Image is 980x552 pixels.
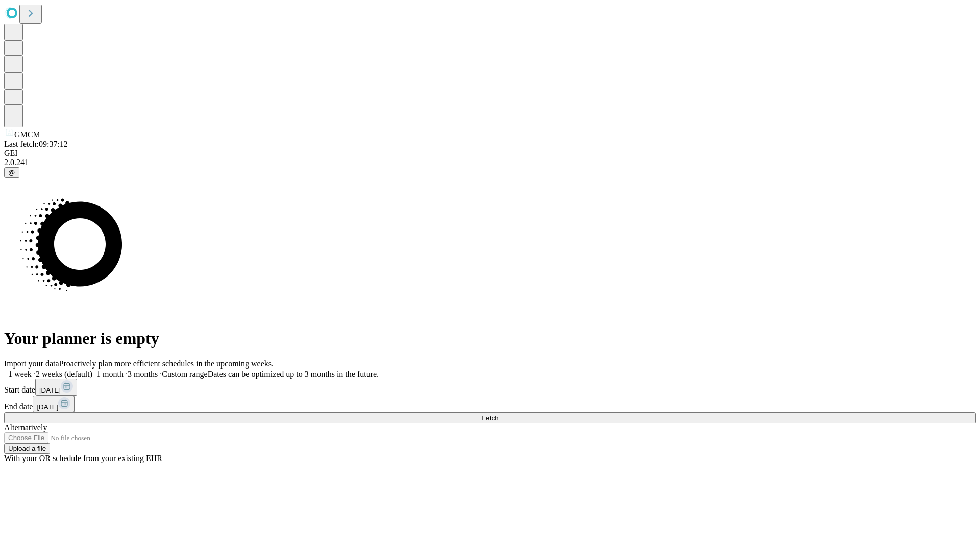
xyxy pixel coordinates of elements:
[4,443,50,454] button: Upload a file
[96,370,124,378] span: 1 month
[4,379,976,396] div: Start date
[128,370,158,378] span: 3 months
[8,169,15,176] span: @
[4,149,976,158] div: GEI
[4,140,68,148] span: Last fetch: 09:37:12
[4,396,976,412] div: End date
[8,370,32,378] span: 1 week
[4,329,976,348] h1: Your planner is empty
[208,370,379,378] span: Dates can be optimized up to 3 months in the future.
[4,412,976,423] button: Fetch
[4,423,47,432] span: Alternatively
[162,370,207,378] span: Custom range
[39,386,61,394] span: [DATE]
[4,167,19,178] button: @
[14,130,40,139] span: GMCM
[4,158,976,167] div: 2.0.241
[36,370,92,378] span: 2 weeks (default)
[37,403,58,411] span: [DATE]
[35,379,77,396] button: [DATE]
[59,359,274,368] span: Proactively plan more efficient schedules in the upcoming weeks.
[481,414,498,422] span: Fetch
[4,454,162,463] span: With your OR schedule from your existing EHR
[4,359,59,368] span: Import your data
[33,396,75,412] button: [DATE]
